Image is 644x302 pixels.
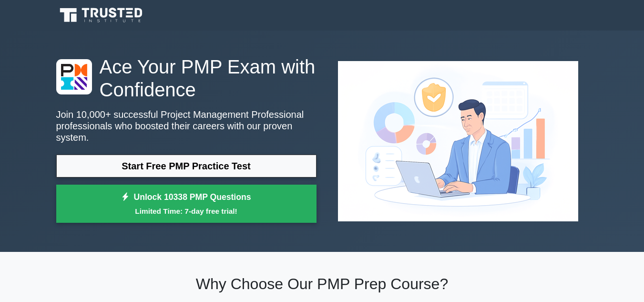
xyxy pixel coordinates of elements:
p: Join 10,000+ successful Project Management Professional professionals who boosted their careers w... [56,109,317,143]
a: Start Free PMP Practice Test [56,155,317,177]
h2: Why Choose Our PMP Prep Course? [56,275,588,293]
h1: Ace Your PMP Exam with Confidence [56,55,317,101]
small: Limited Time: 7-day free trial! [68,206,305,217]
a: Unlock 10338 PMP QuestionsLimited Time: 7-day free trial! [56,185,317,223]
img: Project Management Professional Preview [330,53,586,229]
